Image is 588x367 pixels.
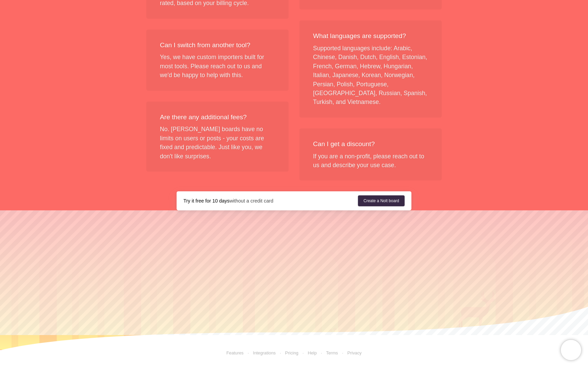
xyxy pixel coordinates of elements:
[183,197,358,204] div: without a credit card
[358,195,405,206] a: Create a Nolt board
[146,30,289,91] div: Yes, we have custom importers built for most tools. Please reach out to us and we'd be happy to h...
[299,128,442,181] div: If you are a non-profit, please reach out to us and describe your use case.
[244,350,276,355] a: Integrations
[160,40,275,50] div: Can I switch from another tool?
[313,139,428,149] div: Can I get a discount?
[226,350,244,355] a: Features
[146,102,289,172] div: No. [PERSON_NAME] boards have no limits on users or posts - your costs are fixed and predictable....
[317,350,338,355] a: Terms
[313,31,428,41] div: What languages are supported?
[299,20,442,118] div: Supported languages include: Arabic, Chinese, Danish, Dutch, English, Estonian, French, German, H...
[160,112,275,122] div: Are there any additional fees?
[276,350,298,355] a: Pricing
[338,350,362,355] a: Privacy
[183,198,229,204] strong: Try it free for 10 days
[308,350,316,355] a: Help
[561,340,581,360] iframe: Chatra live chat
